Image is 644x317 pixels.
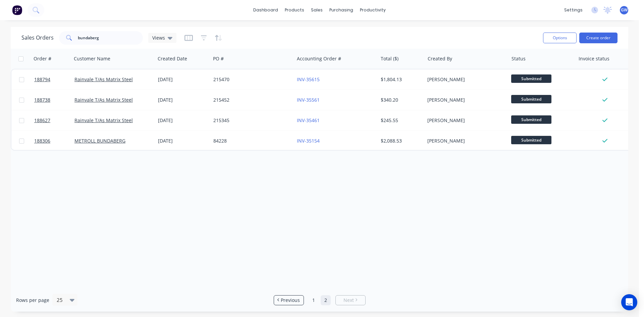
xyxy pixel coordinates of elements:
[308,5,326,15] div: sales
[74,55,110,62] div: Customer Name
[427,117,502,124] div: [PERSON_NAME]
[621,294,637,310] div: Open Intercom Messenger
[34,117,50,124] span: 188627
[511,95,551,103] span: Submitted
[152,34,165,41] span: Views
[381,76,420,83] div: $1,804.13
[34,97,50,103] span: 188738
[213,138,288,144] div: 84228
[427,76,502,83] div: [PERSON_NAME]
[158,76,208,83] div: [DATE]
[34,90,74,110] a: 188738
[281,5,308,15] div: products
[213,97,288,103] div: 215452
[213,55,224,62] div: PO #
[274,297,304,304] a: Previous page
[297,76,320,83] a: INV-35615
[343,297,354,304] span: Next
[34,110,74,130] a: 188627
[158,55,187,62] div: Created Date
[74,138,125,144] a: METROLL BUNDABERG
[213,76,288,83] div: 215470
[297,97,320,103] a: INV-35561
[543,33,577,43] button: Options
[213,117,288,124] div: 215345
[297,138,320,144] a: INV-35154
[511,136,551,144] span: Submitted
[579,33,618,43] button: Create order
[12,5,22,15] img: Factory
[321,295,331,305] a: Page 2 is your current page
[381,97,420,103] div: $340.20
[326,5,357,15] div: purchasing
[511,74,551,83] span: Submitted
[74,76,133,83] a: Rainvale T/As Matrix Steel
[21,35,54,41] h1: Sales Orders
[511,115,551,124] span: Submitted
[281,297,300,304] span: Previous
[381,138,420,144] div: $2,088.53
[34,69,74,90] a: 188794
[381,55,398,62] div: Total ($)
[579,55,609,62] div: Invoice status
[158,97,208,103] div: [DATE]
[34,138,50,144] span: 188306
[16,297,49,304] span: Rows per page
[357,5,389,15] div: productivity
[309,295,319,305] a: Page 1
[561,5,586,15] div: settings
[621,7,628,13] span: GW
[297,117,320,123] a: INV-35461
[74,117,133,123] a: Rainvale T/As Matrix Steel
[34,55,51,62] div: Order #
[512,55,526,62] div: Status
[34,131,74,151] a: 188306
[381,117,420,124] div: $245.55
[34,76,50,83] span: 188794
[158,117,208,124] div: [DATE]
[250,5,281,15] a: dashboard
[427,97,502,103] div: [PERSON_NAME]
[78,31,143,45] input: Search...
[74,97,133,103] a: Rainvale T/As Matrix Steel
[297,55,341,62] div: Accounting Order #
[428,55,452,62] div: Created By
[427,138,502,144] div: [PERSON_NAME]
[271,295,368,305] ul: Pagination
[336,297,365,304] a: Next page
[158,138,208,144] div: [DATE]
